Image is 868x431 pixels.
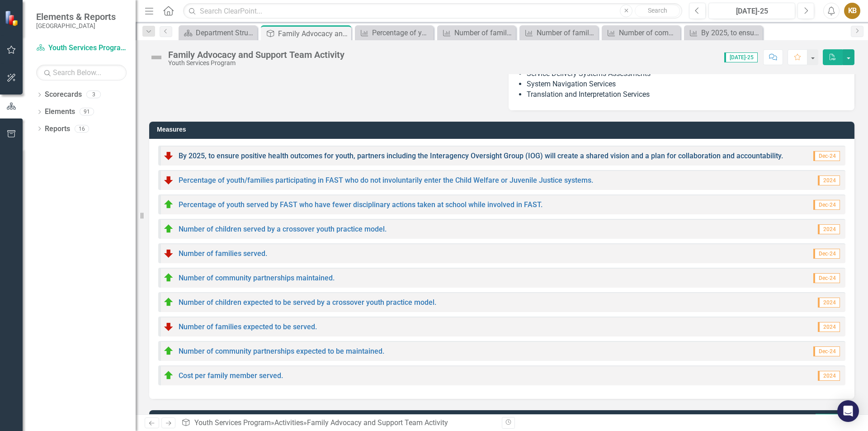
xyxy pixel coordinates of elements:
div: 16 [75,125,89,133]
img: On Target [163,199,174,210]
img: Below Plan [163,175,174,185]
a: Scorecards [45,90,82,100]
span: Dec-24 [813,151,840,161]
a: Percentage of youth served by FAST who have fewer disciplinary actions taken at school while invo... [179,200,542,209]
span: Dec-24 [813,346,840,356]
span: 2024 [818,224,840,234]
span: Search [648,7,667,14]
a: By 2025, to ensure positive health outcomes for youth, partners including the Interagency Oversig... [686,27,760,38]
div: Open Intercom Messenger [837,400,859,422]
div: Percentage of youth/families participating in FAST who do not involuntarily enter the Child Welfa... [372,27,431,38]
div: Number of families served. [454,27,514,38]
a: Elements [45,107,75,117]
a: Percentage of youth/families participating in FAST who do not involuntarily enter the Child Welfa... [179,176,593,185]
img: Below Plan [163,248,174,259]
div: Department Structure & Strategic Results [196,27,255,38]
div: Number of families expected to be served. [537,27,596,38]
a: Activities [274,418,303,427]
a: Cost per family member served. [179,371,283,380]
span: [DATE]-25 [724,52,758,62]
span: Dec-24 [813,273,840,283]
img: Not Defined [149,50,164,65]
span: 2024 [818,175,840,185]
li: System Navigation Services [527,79,845,90]
a: Number of community partnerships expected to be maintained. [179,347,384,355]
div: Number of community partnerships expected to be maintained. [619,27,678,38]
a: Number of families expected to be served. [179,322,317,331]
a: Reports [45,124,70,134]
span: 2024 [818,371,840,381]
div: By 2025, to ensure positive health outcomes for youth, partners including the Interagency Oversig... [701,27,760,38]
a: Number of children served by a crossover youth practice model. [179,225,387,233]
div: 3 [86,91,101,99]
a: Number of children expected to be served by a crossover youth practice model. [179,298,436,307]
span: [DATE]-25 [816,414,849,424]
img: On Target [163,346,174,356]
div: » » [181,418,495,428]
span: Dec-24 [813,249,840,259]
a: Number of families served. [179,249,267,258]
button: [DATE]-25 [708,3,795,19]
h3: Measures [157,126,850,133]
a: By 2025, to ensure positive health outcomes for youth, partners including the Interagency Oversig... [179,152,783,160]
a: Youth Services Program [36,43,127,53]
a: Youth Services Program [194,418,271,427]
div: Youth Services Program [168,60,344,66]
small: [GEOGRAPHIC_DATA] [36,22,116,29]
span: Elements & Reports [36,11,116,22]
input: Search ClearPoint... [183,3,682,19]
img: On Target [163,272,174,283]
img: Below Plan [163,150,174,161]
a: Number of families served. [439,27,514,38]
a: Department Structure & Strategic Results [181,27,255,38]
div: Family Advocacy and Support Team Activity [278,28,349,39]
span: 2024 [818,298,840,308]
img: On Target [163,223,174,234]
div: 91 [80,108,94,116]
span: 2024 [818,322,840,332]
div: Family Advocacy and Support Team Activity [168,50,344,60]
div: Family Advocacy and Support Team Activity [307,418,448,427]
li: Service Delivery Systems Assessments [527,69,845,79]
a: Number of community partnerships maintained. [179,274,335,282]
li: Translation and Interpretation Services [527,90,845,100]
img: Below Plan [163,321,174,332]
img: ClearPoint Strategy [5,10,20,26]
input: Search Below... [36,65,127,81]
div: [DATE]-25 [712,6,792,17]
span: Dec-24 [813,200,840,210]
button: Search [635,5,680,17]
a: Number of community partnerships expected to be maintained. [604,27,678,38]
img: On Target [163,297,174,308]
a: Number of families expected to be served. [522,27,596,38]
button: KB [844,3,860,19]
a: Percentage of youth/families participating in FAST who do not involuntarily enter the Child Welfa... [357,27,431,38]
img: On Target [163,370,174,381]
